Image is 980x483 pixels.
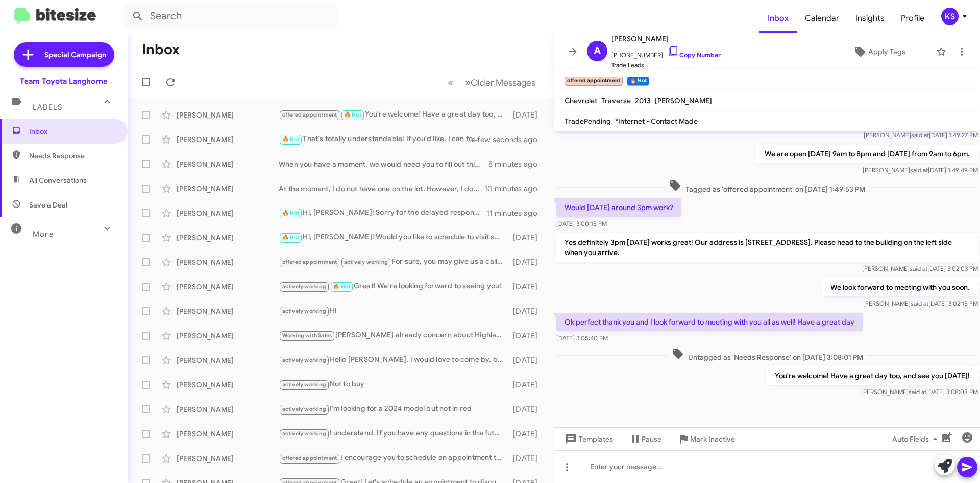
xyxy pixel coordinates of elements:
span: said at [909,388,926,396]
p: We look forward to meeting with you soon. [822,278,978,296]
button: Auto Fields [884,430,949,448]
span: actively working [282,381,326,388]
span: [PERSON_NAME] [DATE] 3:02:15 PM [863,300,978,307]
div: [DATE] [508,306,546,316]
span: Inbox [759,4,797,33]
span: Trade Leads [611,60,721,71]
div: [PERSON_NAME] [177,257,279,267]
span: said at [910,166,928,174]
div: [PERSON_NAME] [177,183,279,194]
button: KS [933,8,969,25]
div: Not to buy [279,379,508,390]
div: I'm looking for a 2024 model but not in red [279,403,508,415]
span: 2013 [635,96,651,105]
span: Needs Response [29,151,116,161]
div: Great! We're looking forward to seeing you! [279,281,508,292]
span: Older Messages [471,77,535,88]
a: Insights [847,4,893,33]
div: KS [941,8,959,25]
div: [PERSON_NAME] [177,306,279,316]
span: Chevrolet [565,96,597,105]
div: [DATE] [508,404,546,415]
span: actively working [282,308,326,314]
div: Team Toyota Langhorne [20,76,108,86]
div: Hi, [PERSON_NAME]! Would you like to schedule to visit sometime [DATE]? [279,232,508,243]
div: [DATE] [508,453,546,464]
span: actively working [344,259,388,265]
div: [PERSON_NAME] [177,355,279,365]
div: 8 minutes ago [488,159,546,169]
div: 11 minutes ago [486,208,546,218]
small: 🔥 Hot [627,77,649,86]
p: Would [DATE] around 3pm work? [556,198,681,217]
a: Calendar [797,4,847,33]
div: [PERSON_NAME] [177,429,279,439]
span: offered appointment [282,259,337,265]
span: Traverse [601,96,631,105]
div: a few seconds ago [484,134,546,145]
div: [PERSON_NAME] [177,233,279,243]
button: Next [459,72,542,93]
span: offered appointment [282,455,337,462]
span: actively working [282,283,326,290]
div: Hello [PERSON_NAME]. I would love to come by, but I live almost 2 hours away from your dealership... [279,354,508,366]
span: Pause [642,430,661,448]
span: Special Campaign [44,50,106,60]
h1: Inbox [142,41,180,58]
span: [PERSON_NAME] [DATE] 1:49:27 PM [864,131,978,139]
span: said at [910,265,927,272]
span: 🔥 Hot [282,234,300,241]
span: More [33,229,54,239]
div: [PERSON_NAME] [177,282,279,292]
div: You're welcome! Have a great day too, and see you [DATE]! [279,109,508,121]
button: Mark Inactive [670,430,743,448]
div: [DATE] [508,355,546,365]
span: [DATE] 3:05:40 PM [556,334,608,342]
div: [DATE] [508,429,546,439]
a: Profile [893,4,933,33]
button: Previous [442,72,459,93]
div: [PERSON_NAME] already concern about Highlander car black I about meet [PERSON_NAME] but she told ... [279,330,508,341]
div: [PERSON_NAME] [177,110,279,120]
span: actively working [282,430,326,437]
div: Hi, [PERSON_NAME]! Sorry for the delayed response. Did you have the chance to stop in [DATE]? [279,207,486,219]
span: 🔥 Hot [333,283,350,290]
span: [PERSON_NAME] [611,33,721,45]
span: said at [911,300,928,307]
span: Working with Sales [282,332,332,339]
nav: Page navigation example [442,72,542,93]
span: Tagged as 'offered appointment' on [DATE] 1:49:53 PM [665,179,869,194]
div: At the moment, I do not have one on the lot. However, I do have a couple incoming. One is availab... [279,183,484,194]
div: 10 minutes ago [484,183,546,194]
button: Pause [621,430,670,448]
span: All Conversations [29,175,87,186]
div: [PERSON_NAME] [177,331,279,341]
span: Labels [33,103,62,112]
div: [PERSON_NAME] [177,208,279,218]
span: 🔥 Hot [282,210,300,216]
span: said at [911,131,929,139]
div: [PERSON_NAME] [177,134,279,145]
span: actively working [282,357,326,363]
input: Search [124,4,338,29]
span: TradePending [565,117,611,126]
span: offered appointment [282,111,337,118]
div: [DATE] [508,110,546,120]
a: Special Campaign [14,42,114,67]
span: *Internet - Contact Made [615,117,698,126]
div: [DATE] [508,380,546,390]
span: [PERSON_NAME] [655,96,712,105]
span: [PERSON_NAME] [DATE] 3:08:08 PM [861,388,978,396]
div: [PERSON_NAME] [177,453,279,464]
span: [PERSON_NAME] [DATE] 1:49:49 PM [863,166,978,174]
span: Auto Fields [892,430,941,448]
div: [DATE] [508,282,546,292]
div: [PERSON_NAME] [177,380,279,390]
span: [DATE] 3:00:15 PM [556,220,607,227]
div: That's totally understandable! If you'd like, I can follow up with you after the new year to see ... [279,133,484,145]
div: [DATE] [508,233,546,243]
div: [DATE] [508,257,546,267]
button: Apply Tags [826,42,931,61]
